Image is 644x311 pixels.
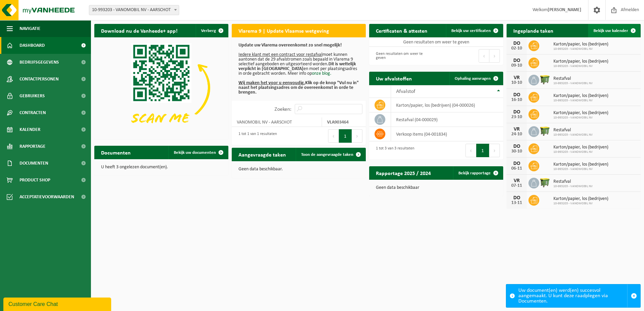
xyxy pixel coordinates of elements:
[510,127,523,132] div: VR
[553,202,608,206] span: 10-993203 - VANOMOBIL NV
[20,172,50,188] span: Product Shop
[446,24,503,37] a: Bekijk uw certificaten
[451,29,491,33] span: Bekijk uw certificaten
[89,5,179,15] span: 10-993203 - VANOMOBIL NV - AARSCHOT
[196,24,228,37] button: Verberg
[510,178,523,183] div: VR
[232,24,336,37] h2: Vlarema 9 | Update Vlaamse wetgeving
[553,110,608,116] span: Karton/papier, los (bedrijven)
[548,7,581,12] strong: [PERSON_NAME]
[510,58,523,63] div: DO
[328,129,339,143] button: Previous
[391,112,503,127] td: restafval (04-000029)
[20,121,40,138] span: Kalender
[553,133,593,137] span: 10-993203 - VANOMOBIL NV
[20,188,74,205] span: Acceptatievoorwaarden
[510,46,523,51] div: 02-10
[553,76,593,81] span: Restafval
[20,54,59,71] span: Bedrijfsgegevens
[20,155,48,172] span: Documenten
[301,152,353,157] span: Toon de aangevraagde taken
[510,92,523,98] div: DO
[553,167,608,171] span: 10-993203 - VANOMOBIL NV
[94,146,137,159] h2: Documenten
[465,144,476,157] button: Previous
[369,37,503,47] td: Geen resultaten om weer te geven
[510,195,523,201] div: DO
[489,144,500,157] button: Next
[553,47,608,51] span: 10-993203 - VANOMOBIL NV
[553,59,608,64] span: Karton/papier, los (bedrijven)
[588,24,640,37] a: Bekijk uw kalender
[510,201,523,205] div: 13-11
[510,132,523,137] div: 24-10
[539,125,551,137] img: WB-1100-HPE-GN-50
[539,177,551,188] img: WB-1100-HPE-GN-50
[20,138,45,155] span: Rapportage
[20,37,45,54] span: Dashboard
[553,150,608,154] span: 10-993203 - VANOMOBIL NV
[510,41,523,46] div: DO
[396,89,415,94] span: Afvalstof
[3,296,112,311] iframe: chat widget
[453,166,503,180] a: Bekijk rapportage
[275,107,291,112] label: Zoeken:
[312,71,331,76] a: onze blog.
[553,128,593,133] span: Restafval
[238,80,359,95] b: Klik op de knop "Vul nu in" naast het plaatsingsadres om de overeenkomst in orde te brengen.
[479,49,489,63] button: Previous
[507,24,560,37] h2: Ingeplande taken
[518,284,627,307] div: Uw document(en) werd(en) succesvol aangemaakt. U kunt deze raadplegen via Documenten.
[373,48,433,63] div: Geen resultaten om weer te geven
[369,166,438,179] h2: Rapportage 2025 / 2024
[238,167,359,172] p: Geen data beschikbaar.
[94,37,228,138] img: Download de VHEPlus App
[327,120,349,125] strong: VLA903464
[352,129,362,143] button: Next
[296,148,365,161] a: Toon de aangevraagde taken
[553,145,608,150] span: Karton/papier, los (bedrijven)
[238,62,356,71] b: Dit is wettelijk verplicht in [GEOGRAPHIC_DATA]
[553,162,608,167] span: Karton/papier, los (bedrijven)
[510,98,523,102] div: 16-10
[593,29,628,33] span: Bekijk uw kalender
[232,148,293,161] h2: Aangevraagde taken
[489,49,500,63] button: Next
[94,24,184,37] h2: Download nu de Vanheede+ app!
[553,116,608,120] span: 10-993203 - VANOMOBIL NV
[510,183,523,188] div: 07-11
[553,81,593,85] span: 10-993203 - VANOMOBIL NV
[476,144,489,157] button: 1
[238,43,342,48] b: Update uw Vlarema overeenkomst zo snel mogelijk!
[391,127,503,141] td: verkoop items (04-001834)
[89,5,179,15] span: 10-993203 - VANOMOBIL NV - AARSCHOT
[369,72,419,85] h2: Uw afvalstoffen
[20,88,45,104] span: Gebruikers
[510,115,523,119] div: 23-10
[510,161,523,166] div: DO
[510,75,523,80] div: VR
[510,63,523,68] div: 09-10
[553,64,608,68] span: 10-993203 - VANOMOBIL NV
[510,166,523,171] div: 06-11
[553,99,608,103] span: 10-993203 - VANOMOBIL NV
[449,72,503,85] a: Ophaling aanvragen
[510,144,523,149] div: DO
[510,149,523,154] div: 30-10
[20,71,59,88] span: Contactpersonen
[201,29,216,33] span: Verberg
[553,196,608,202] span: Karton/papier, los (bedrijven)
[510,109,523,115] div: DO
[391,98,503,112] td: karton/papier, los (bedrijven) (04-000026)
[455,76,491,81] span: Ophaling aanvragen
[553,42,608,47] span: Karton/papier, los (bedrijven)
[373,143,414,158] div: 1 tot 3 van 3 resultaten
[376,185,496,190] p: Geen data beschikbaar
[369,24,434,37] h2: Certificaten & attesten
[20,104,46,121] span: Contracten
[238,43,359,95] p: moet kunnen aantonen dat de 29 afvalstromen zoals bepaald in Vlarema 9 selectief aangeboden en ui...
[174,150,216,155] span: Bekijk uw documenten
[238,80,305,85] u: Wij maken het voor u eenvoudig.
[553,179,593,184] span: Restafval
